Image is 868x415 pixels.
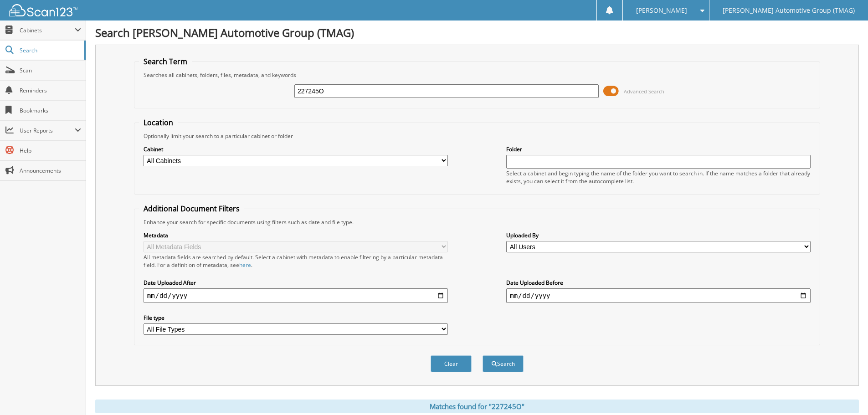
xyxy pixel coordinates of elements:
[139,56,192,67] legend: Search Term
[239,261,251,269] a: here
[20,87,81,94] span: Reminders
[636,8,687,13] span: [PERSON_NAME]
[9,4,77,16] img: scan123-logo-white.svg
[144,314,448,322] label: File type
[483,355,524,372] button: Search
[95,400,859,413] div: Matches found for "227245O"
[723,8,855,13] span: [PERSON_NAME] Automotive Group (TMAG)
[506,145,811,153] label: Folder
[20,147,81,154] span: Help
[20,107,81,114] span: Bookmarks
[20,167,81,174] span: Announcements
[139,132,815,140] div: Optionally limit your search to a particular cabinet or folder
[20,46,80,54] span: Search
[506,169,811,185] div: Select a cabinet and begin typing the name of the folder you want to search in. If the name match...
[139,204,244,214] legend: Additional Document Filters
[506,279,811,287] label: Date Uploaded Before
[506,231,811,239] label: Uploaded By
[20,67,81,74] span: Scan
[20,127,75,134] span: User Reports
[139,118,178,128] legend: Location
[139,218,815,226] div: Enhance your search for specific documents using filters such as date and file type.
[506,288,811,303] input: end
[144,145,448,153] label: Cabinet
[95,25,859,40] h1: Search [PERSON_NAME] Automotive Group (TMAG)
[144,288,448,303] input: start
[624,88,664,95] span: Advanced Search
[20,26,75,34] span: Cabinets
[144,279,448,287] label: Date Uploaded After
[144,253,448,269] div: All metadata fields are searched by default. Select a cabinet with metadata to enable filtering b...
[144,231,448,239] label: Metadata
[431,355,472,372] button: Clear
[139,71,815,79] div: Searches all cabinets, folders, files, metadata, and keywords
